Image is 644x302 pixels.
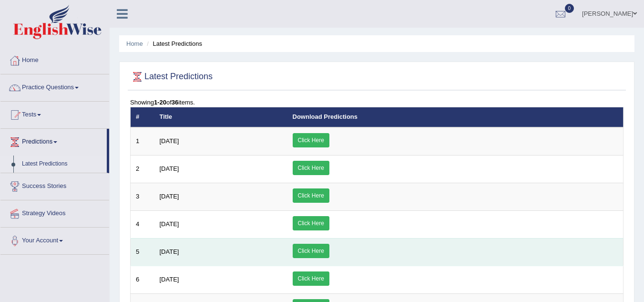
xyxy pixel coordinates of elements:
[172,99,178,106] b: 36
[131,238,154,266] td: 5
[287,107,624,127] th: Download Predictions
[0,173,109,197] a: Success Stories
[0,47,109,71] a: Home
[160,137,179,145] span: [DATE]
[131,183,154,210] td: 3
[293,133,329,147] a: Click Here
[0,102,109,125] a: Tests
[130,70,213,84] h2: Latest Predictions
[131,266,154,293] td: 6
[160,193,179,200] span: [DATE]
[293,161,329,175] a: Click Here
[293,244,329,258] a: Click Here
[0,200,109,224] a: Strategy Videos
[0,228,109,251] a: Your Account
[293,188,329,203] a: Click Here
[131,210,154,238] td: 4
[126,40,143,47] a: Home
[130,98,624,107] div: Showing of items.
[0,74,109,98] a: Practice Questions
[160,276,179,283] span: [DATE]
[18,156,107,173] a: Latest Predictions
[293,271,329,286] a: Click Here
[160,165,179,172] span: [DATE]
[154,99,166,106] b: 1-20
[131,127,154,156] td: 1
[160,248,179,255] span: [DATE]
[565,4,574,13] span: 0
[131,155,154,183] td: 2
[0,129,107,153] a: Predictions
[293,216,329,230] a: Click Here
[144,39,202,48] li: Latest Predictions
[160,220,179,228] span: [DATE]
[154,107,287,127] th: Title
[131,107,154,127] th: #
